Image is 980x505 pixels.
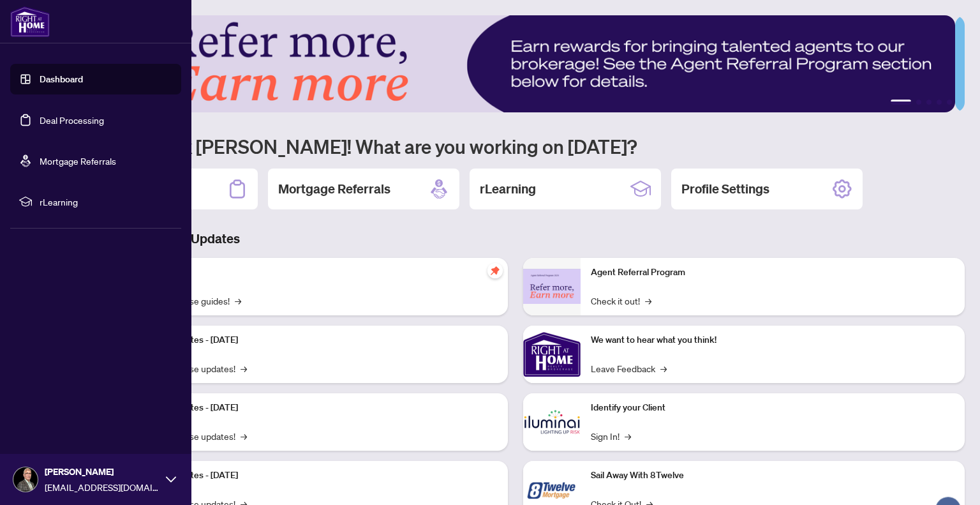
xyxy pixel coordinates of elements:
[891,100,911,105] button: 1
[929,460,967,499] button: Open asap
[947,100,952,105] button: 5
[10,6,50,37] img: logo
[645,294,651,308] span: →
[278,180,390,198] h2: Mortgage Referrals
[523,269,581,304] img: Agent Referral Program
[591,266,954,280] p: Agent Referral Program
[591,361,667,375] a: Leave Feedback→
[134,266,498,280] p: Self-Help
[591,294,651,308] a: Check it out!→
[487,263,503,278] span: pushpin
[523,393,581,451] img: Identify your Client
[40,155,116,167] a: Mortgage Referrals
[66,134,965,158] h1: Welcome back [PERSON_NAME]! What are you working on [DATE]?
[926,100,932,105] button: 3
[241,429,247,443] span: →
[66,15,955,112] img: Slide 0
[591,333,954,347] p: We want to hear what you think!
[66,230,965,248] h3: Brokerage & Industry Updates
[523,326,581,383] img: We want to hear what you think!
[241,361,247,375] span: →
[134,469,498,483] p: Platform Updates - [DATE]
[591,401,954,415] p: Identify your Client
[235,294,241,308] span: →
[13,467,38,492] img: Profile Icon
[591,429,631,443] a: Sign In!→
[40,195,172,209] span: rLearning
[134,401,498,415] p: Platform Updates - [DATE]
[625,429,631,443] span: →
[40,73,83,85] a: Dashboard
[480,180,536,198] h2: rLearning
[916,100,921,105] button: 2
[45,465,160,479] span: [PERSON_NAME]
[134,333,498,347] p: Platform Updates - [DATE]
[681,180,769,198] h2: Profile Settings
[45,480,160,494] span: [EMAIL_ADDRESS][DOMAIN_NAME]
[40,114,104,126] a: Deal Processing
[591,469,954,483] p: Sail Away With 8Twelve
[660,361,667,375] span: →
[937,100,942,105] button: 4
